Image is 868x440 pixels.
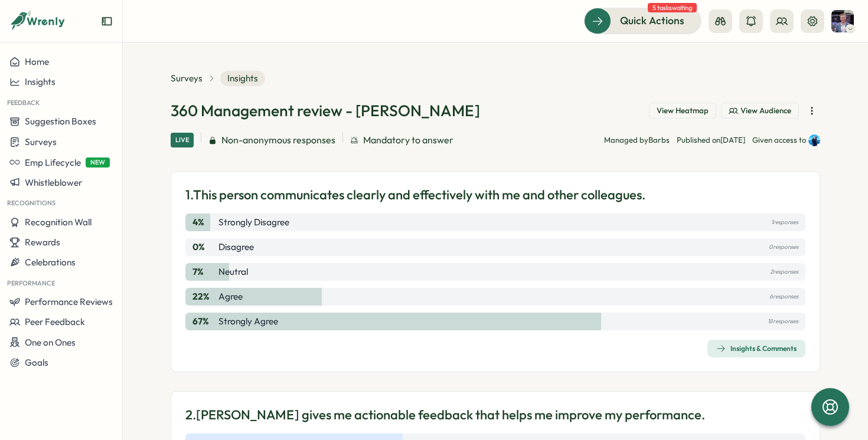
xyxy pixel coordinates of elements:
[25,177,82,188] span: Whistleblower
[620,13,684,28] span: Quick Actions
[584,8,701,34] button: Quick Actions
[716,344,797,353] div: Insights & Comments
[25,257,76,268] span: Celebrations
[657,106,709,116] span: View Heatmap
[25,157,81,168] span: Emp Lifecycle
[185,406,705,424] p: 2. [PERSON_NAME] gives me actionable feedback that helps me improve my performance.
[25,357,48,368] span: Goals
[25,56,49,67] span: Home
[218,216,289,229] p: Strongly Disagree
[720,135,745,145] span: [DATE]
[648,135,670,145] span: Barbs
[218,290,243,303] p: Agree
[218,265,248,278] p: Neutral
[171,72,203,85] a: Surveys
[769,241,798,254] p: 0 responses
[221,133,335,147] span: Non-anonymous responses
[192,290,216,303] p: 22 %
[192,241,216,254] p: 0 %
[25,136,57,147] span: Surveys
[677,135,745,146] p: Published on
[648,3,697,12] span: 5 tasks waiting
[171,100,480,121] h1: 360 Management review - [PERSON_NAME]
[218,315,278,328] p: Strongly Agree
[721,103,799,119] button: View Audience
[218,241,254,254] p: Disagree
[192,315,216,328] p: 67 %
[752,135,806,146] p: Given access to
[185,186,645,204] p: 1. This person communicates clearly and effectively with me and other colleagues.
[771,216,798,229] p: 1 responses
[768,315,798,328] p: 18 responses
[707,340,805,357] button: Insights & Comments
[171,133,194,147] div: Live
[770,265,798,278] p: 2 responses
[25,76,56,87] span: Insights
[25,316,85,327] span: Peer Feedback
[740,106,791,116] span: View Audience
[831,10,854,32] img: Shane Treeves
[25,337,76,348] span: One on Ones
[192,216,216,229] p: 4 %
[25,116,96,127] span: Suggestion Boxes
[25,216,92,228] span: Recognition Wall
[363,133,453,147] span: Mandatory to answer
[649,103,716,119] button: View Heatmap
[25,296,113,307] span: Performance Reviews
[604,135,670,146] p: Managed by
[192,265,216,278] p: 7 %
[25,237,60,248] span: Rewards
[808,134,820,146] img: Henry Innis
[101,15,113,27] button: Expand sidebar
[769,290,798,303] p: 6 responses
[220,71,265,86] span: Insights
[86,157,110,168] span: NEW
